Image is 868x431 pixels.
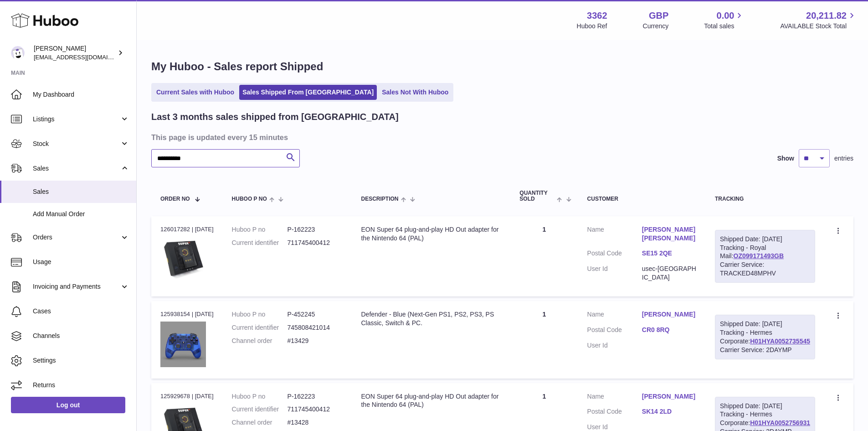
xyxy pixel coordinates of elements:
[715,315,815,359] div: Tracking - Hermes Corporate:
[33,282,120,291] span: Invoicing and Payments
[642,265,697,282] dd: usec-[GEOGRAPHIC_DATA]
[643,22,669,31] div: Currency
[33,164,120,173] span: Sales
[288,405,343,414] dd: 711745400412
[11,46,25,60] img: internalAdmin-3362@internal.huboo.com
[780,22,857,31] span: AVAILABLE Stock Total
[642,225,697,243] a: [PERSON_NAME] [PERSON_NAME]
[33,210,129,218] span: Add Manual Order
[587,265,642,282] dt: User Id
[734,252,784,260] a: OZ099171493GB
[750,338,810,345] a: H01HYA0052735545
[587,310,642,321] dt: Name
[587,341,642,350] dt: User Id
[720,320,810,328] div: Shipped Date: [DATE]
[519,190,555,202] span: Quantity Sold
[160,196,190,202] span: Order No
[288,310,343,319] dd: P-452245
[33,115,120,124] span: Listings
[33,307,129,316] span: Cases
[288,337,343,345] dd: #13429
[587,326,642,337] dt: Postal Code
[288,323,343,332] dd: 745808421014
[288,418,343,427] dd: #13428
[587,10,607,22] strong: 3362
[587,407,642,418] dt: Postal Code
[33,187,129,196] span: Sales
[704,22,745,31] span: Total sales
[160,225,214,234] div: 126017282 | [DATE]
[288,392,343,401] dd: P-162223
[361,310,501,327] div: Defender - Blue (Next-Gen PS1, PS2, PS3, PS Classic, Switch & PC.
[232,392,288,401] dt: Huboo P no
[379,85,452,100] a: Sales Not With Huboo
[33,233,120,242] span: Orders
[239,85,377,100] a: Sales Shipped From [GEOGRAPHIC_DATA]
[33,258,129,266] span: Usage
[151,111,399,123] h2: Last 3 months sales shipped from [GEOGRAPHIC_DATA]
[642,407,697,416] a: SK14 2LD
[232,196,267,202] span: Huboo P no
[33,356,129,365] span: Settings
[151,59,853,74] h1: My Huboo - Sales report Shipped
[33,332,129,340] span: Channels
[34,53,134,61] span: [EMAIL_ADDRESS][DOMAIN_NAME]
[33,140,120,148] span: Stock
[361,225,501,243] div: EON Super 64 plug-and-play HD Out adapter for the Nintendo 64 (PAL)
[642,326,697,334] a: CR0 8RQ
[232,239,288,247] dt: Current identifier
[834,154,853,163] span: entries
[33,90,129,99] span: My Dashboard
[704,10,745,31] a: 0.00 Total sales
[33,381,129,389] span: Returns
[717,10,734,22] span: 0.00
[34,44,116,62] div: [PERSON_NAME]
[232,337,288,345] dt: Channel order
[720,402,810,410] div: Shipped Date: [DATE]
[806,10,847,22] span: 20,211.82
[232,405,288,414] dt: Current identifier
[720,235,810,244] div: Shipped Date: [DATE]
[232,310,288,319] dt: Huboo P no
[587,392,642,403] dt: Name
[587,249,642,260] dt: Postal Code
[780,10,857,31] a: 20,211.82 AVAILABLE Stock Total
[11,397,125,413] a: Log out
[232,225,288,234] dt: Huboo P no
[160,392,214,400] div: 125929678 | [DATE]
[587,225,642,245] dt: Name
[232,418,288,427] dt: Channel order
[510,301,578,378] td: 1
[288,239,343,247] dd: 711745400412
[153,85,237,100] a: Current Sales with Huboo
[361,196,398,202] span: Description
[642,392,697,401] a: [PERSON_NAME]
[720,260,810,278] div: Carrier Service: TRACKED48MPHV
[649,10,668,22] strong: GBP
[160,322,206,367] img: $_57.JPG
[151,132,851,142] h3: This page is updated every 15 minutes
[160,236,206,282] img: $_57.PNG
[288,225,343,234] dd: P-162223
[720,346,810,354] div: Carrier Service: 2DAYMP
[642,249,697,258] a: SE15 2QE
[715,196,815,202] div: Tracking
[777,154,794,163] label: Show
[750,419,810,426] a: H01HYA0052756931
[587,196,697,202] div: Customer
[160,310,214,318] div: 125938154 | [DATE]
[642,310,697,319] a: [PERSON_NAME]
[361,392,501,410] div: EON Super 64 plug-and-play HD Out adapter for the Nintendo 64 (PAL)
[577,22,607,31] div: Huboo Ref
[232,323,288,332] dt: Current identifier
[510,216,578,296] td: 1
[715,230,815,283] div: Tracking - Royal Mail:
